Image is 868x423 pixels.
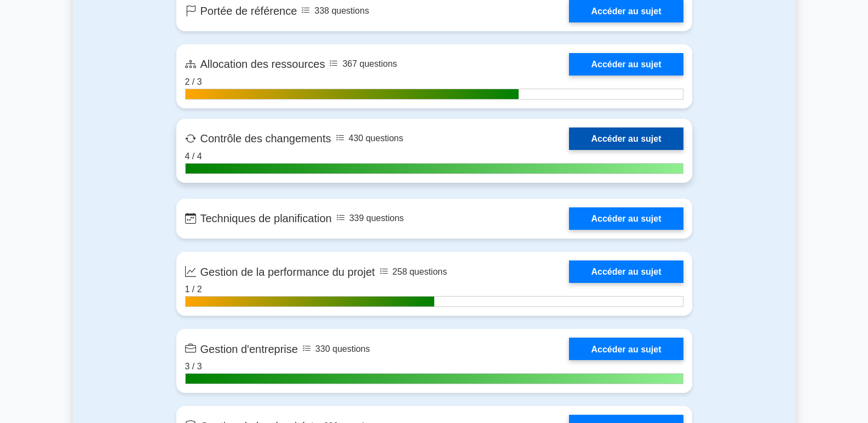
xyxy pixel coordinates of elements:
a: Accéder au sujet [569,53,683,76]
a: Accéder au sujet [569,207,683,230]
a: Accéder au sujet [569,338,683,360]
a: Accéder au sujet [569,260,683,283]
a: Accéder au sujet [569,128,683,150]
